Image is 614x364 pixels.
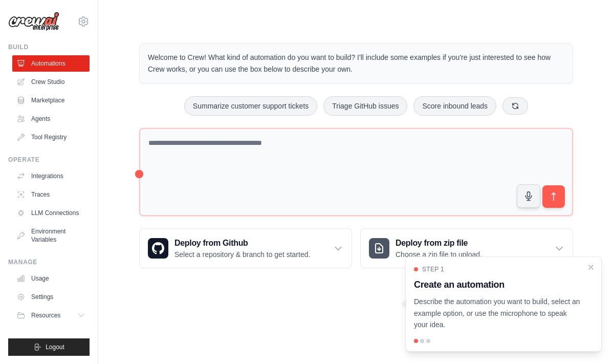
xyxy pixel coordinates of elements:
[422,265,444,273] span: Step 1
[587,263,595,271] button: Close walkthrough
[8,156,90,164] div: Operate
[12,223,90,248] a: Environment Variables
[413,96,496,116] button: Score inbound leads
[12,168,90,184] a: Integrations
[8,338,90,356] button: Logout
[414,277,581,292] h3: Create an automation
[184,96,317,116] button: Summarize customer support tickets
[12,289,90,305] a: Settings
[12,129,90,145] a: Tool Registry
[414,296,581,331] p: Describe the automation you want to build, select an example option, or use the microphone to spe...
[12,55,90,72] a: Automations
[12,74,90,90] a: Crew Studio
[323,96,407,116] button: Triage GitHub issues
[396,249,482,260] p: Choose a zip file to upload.
[12,186,90,203] a: Traces
[174,249,310,260] p: Select a repository & branch to get started.
[46,343,64,351] span: Logout
[563,315,614,364] iframe: Chat Widget
[8,12,59,31] img: Logo
[12,92,90,109] a: Marketplace
[174,237,310,249] h3: Deploy from Github
[8,258,90,266] div: Manage
[148,52,564,75] p: Welcome to Crew! What kind of automation do you want to build? I'll include some examples if you'...
[8,43,90,51] div: Build
[396,237,482,249] h3: Deploy from zip file
[12,270,90,287] a: Usage
[12,111,90,127] a: Agents
[31,311,60,319] span: Resources
[12,205,90,221] a: LLM Connections
[12,307,90,324] button: Resources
